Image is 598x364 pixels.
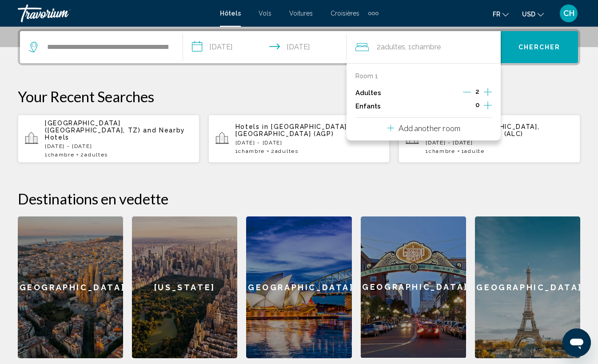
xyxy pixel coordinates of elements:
[246,216,351,358] a: [GEOGRAPHIC_DATA]
[522,8,544,20] button: Change currency
[355,89,381,97] p: Adultes
[20,31,578,63] div: Search widget
[493,11,500,18] span: fr
[429,148,455,154] span: Chambre
[463,88,471,98] button: Decrement adults
[562,328,591,357] iframe: Bouton de lancement de la fenêtre de messagerie
[462,148,485,154] span: 1
[361,216,466,358] a: [GEOGRAPHIC_DATA]
[18,190,580,208] h2: Destinations en vedette
[235,123,349,137] span: [GEOGRAPHIC_DATA], [GEOGRAPHIC_DATA] (AGP)
[557,4,580,23] button: User Menu
[463,101,471,112] button: Decrement children
[377,41,405,53] span: 2
[45,120,141,134] span: [GEOGRAPHIC_DATA] ([GEOGRAPHIC_DATA], TZ)
[45,143,192,149] p: [DATE] - [DATE]
[347,31,501,63] button: Travelers: 2 adults, 0 children
[132,216,237,358] a: [US_STATE]
[399,123,460,133] p: Add another room
[355,103,381,110] p: Enfants
[501,31,578,63] button: Chercher
[45,152,74,158] span: 1
[289,10,313,17] a: Voitures
[464,148,484,154] span: Adulte
[18,88,580,105] p: Your Recent Searches
[518,44,561,51] span: Chercher
[18,216,123,358] a: [GEOGRAPHIC_DATA]
[208,114,390,163] button: Hotels in [GEOGRAPHIC_DATA], [GEOGRAPHIC_DATA] (AGP)[DATE] - [DATE]1Chambre2Adultes
[183,31,346,63] button: Check-in date: Jul 6, 2026 Check-out date: Jul 10, 2026
[45,127,185,141] span: and Nearby Hotels
[493,8,509,20] button: Change language
[411,43,441,51] span: Chambre
[475,101,479,108] span: 0
[48,152,75,158] span: Chambre
[563,9,574,18] span: CH
[475,88,479,95] span: 2
[484,100,492,113] button: Increment children
[361,216,466,358] div: [GEOGRAPHIC_DATA]
[331,10,359,17] a: Croisières
[238,148,265,154] span: Chambre
[405,41,441,53] span: , 1
[271,148,298,154] span: 2
[426,140,573,146] p: [DATE] - [DATE]
[18,4,211,22] a: Travorium
[484,86,492,100] button: Increment adults
[275,148,299,154] span: Adultes
[18,114,199,163] button: [GEOGRAPHIC_DATA] ([GEOGRAPHIC_DATA], TZ) and Nearby Hotels[DATE] - [DATE]1Chambre2Adultes
[235,148,265,154] span: 1
[80,152,108,158] span: 2
[355,72,378,80] p: Room 1
[368,6,379,20] button: Extra navigation items
[84,152,108,158] span: Adultes
[381,43,405,51] span: Adultes
[235,123,269,130] span: Hotels in
[259,10,271,17] a: Vols
[235,140,383,146] p: [DATE] - [DATE]
[522,11,535,18] span: USD
[220,10,241,17] a: Hôtels
[426,148,455,154] span: 1
[475,216,580,358] a: [GEOGRAPHIC_DATA]
[387,118,460,136] button: Add another room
